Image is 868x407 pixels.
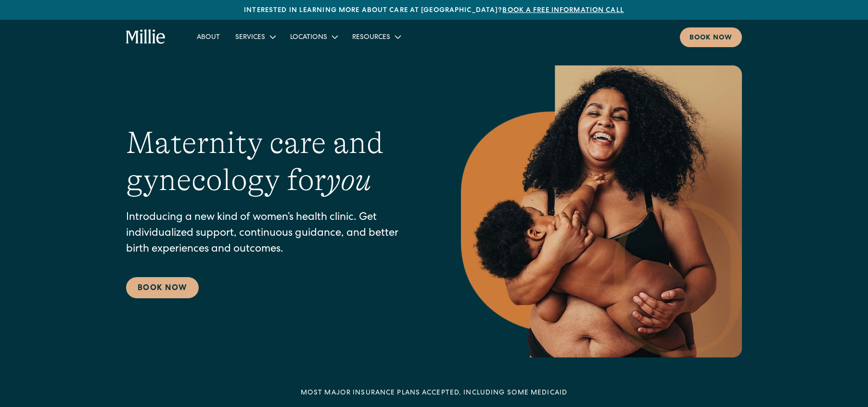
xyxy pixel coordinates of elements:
[126,125,422,199] h1: Maternity care and gynecology for
[126,210,422,258] p: Introducing a new kind of women’s health clinic. Get individualized support, continuous guidance,...
[352,33,390,43] div: Resources
[290,33,327,43] div: Locations
[282,29,345,45] div: Locations
[502,7,624,14] a: Book a free information call
[461,65,742,357] img: Smiling mother with her baby in arms, celebrating body positivity and the nurturing bond of postp...
[126,277,199,298] a: Book Now
[189,29,228,45] a: About
[235,33,265,43] div: Services
[345,29,408,45] div: Resources
[689,33,732,43] div: Book now
[126,29,166,45] a: home
[228,29,282,45] div: Services
[326,163,371,197] em: you
[680,27,742,47] a: Book now
[301,388,567,398] div: MOST MAJOR INSURANCE PLANS ACCEPTED, INCLUDING some MEDICAID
